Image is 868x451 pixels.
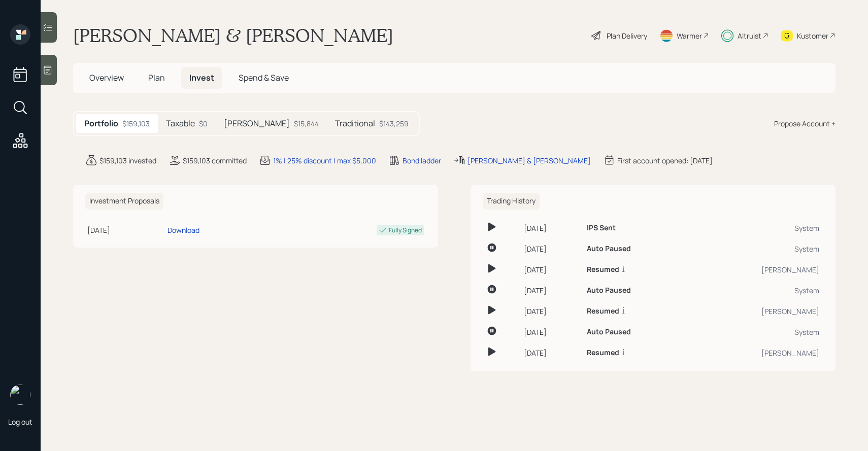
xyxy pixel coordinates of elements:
div: System [693,285,819,296]
div: Fully Signed [389,226,422,235]
div: System [693,327,819,337]
h6: Resumed [587,307,619,316]
h5: Portfolio [84,119,118,128]
div: Log out [8,417,32,427]
div: Download [168,225,199,235]
div: [DATE] [524,348,579,358]
div: [PERSON_NAME] & [PERSON_NAME] [468,155,591,166]
h6: Auto Paused [587,286,631,295]
h6: Investment Proposals [85,193,163,210]
h6: Resumed [587,265,619,274]
div: [DATE] [524,327,579,337]
h5: [PERSON_NAME] [224,119,290,128]
div: Plan Delivery [607,30,647,41]
div: [PERSON_NAME] [693,348,819,358]
div: Kustomer [797,30,828,41]
div: $159,103 invested [99,155,156,166]
span: Invest [189,72,214,83]
div: [DATE] [524,244,579,254]
div: [PERSON_NAME] [693,264,819,275]
div: Bond ladder [403,155,441,166]
div: [DATE] [87,225,163,235]
div: [DATE] [524,285,579,296]
div: $159,103 [122,118,150,129]
div: Propose Account + [774,118,836,129]
div: [PERSON_NAME] [693,306,819,317]
div: $15,844 [294,118,319,129]
h6: Resumed [587,349,619,357]
span: Plan [148,72,165,83]
span: Overview [89,72,124,83]
img: sami-boghos-headshot.png [10,385,30,405]
span: Spend & Save [239,72,289,83]
div: System [693,223,819,233]
div: $0 [199,118,208,129]
div: 1% | 25% discount | max $5,000 [273,155,376,166]
h6: Trading History [483,193,540,210]
div: First account opened: [DATE] [617,155,713,166]
div: [DATE] [524,264,579,275]
h5: Traditional [335,119,375,128]
div: Warmer [677,30,702,41]
h5: Taxable [166,119,195,128]
div: $143,259 [379,118,409,129]
h6: Auto Paused [587,328,631,336]
div: Altruist [738,30,761,41]
div: [DATE] [524,306,579,317]
div: [DATE] [524,223,579,233]
h6: IPS Sent [587,224,616,232]
h6: Auto Paused [587,245,631,253]
div: $159,103 committed [183,155,247,166]
div: System [693,244,819,254]
h1: [PERSON_NAME] & [PERSON_NAME] [73,24,393,47]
